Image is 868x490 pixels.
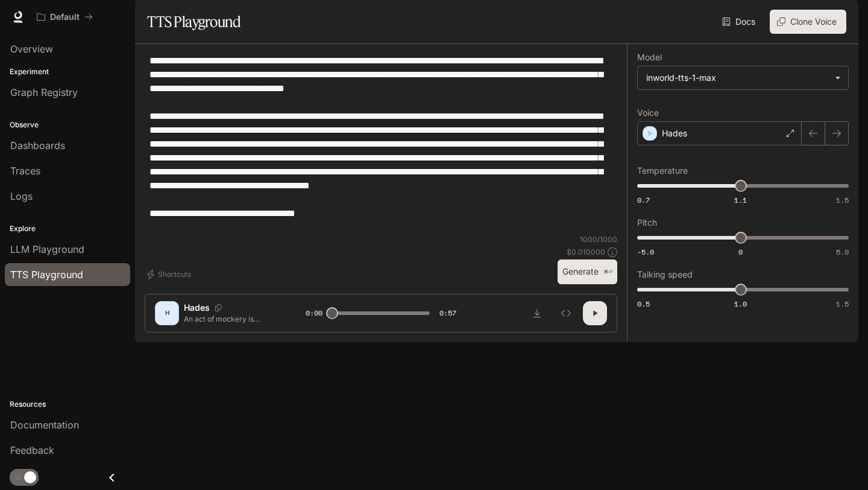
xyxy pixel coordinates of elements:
[770,10,846,34] button: Clone Voice
[836,195,849,205] span: 1.5
[637,218,657,227] p: Pitch
[836,247,849,257] span: 5.0
[637,53,662,62] p: Model
[836,299,849,309] span: 1.5
[734,299,747,309] span: 1.0
[558,259,617,284] button: Generate⌘⏎
[525,301,549,325] button: Download audio
[646,72,829,84] div: inworld-tts-1-max
[554,301,578,325] button: Inspect
[147,10,241,34] h1: TTS Playground
[306,307,322,319] span: 0:00
[637,167,688,175] p: Temperature
[184,302,210,314] p: Hades
[637,299,650,309] span: 0.5
[637,270,693,279] p: Talking speed
[31,5,98,29] button: All workspaces
[734,195,747,205] span: 1.1
[184,314,277,324] p: An act of mockery is dehumanizing, regardless of history. [PERSON_NAME]'s "whiteface" has the pot...
[210,304,227,311] button: Copy Voice ID
[638,66,848,89] div: inworld-tts-1-max
[637,195,650,205] span: 0.7
[738,247,743,257] span: 0
[145,265,196,284] button: Shortcuts
[637,109,659,117] p: Voice
[157,304,177,323] div: H
[637,247,654,257] span: -5.0
[603,269,612,276] p: ⌘⏎
[720,10,760,34] a: Docs
[50,12,80,22] p: Default
[662,127,687,139] p: Hades
[439,307,456,319] span: 0:57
